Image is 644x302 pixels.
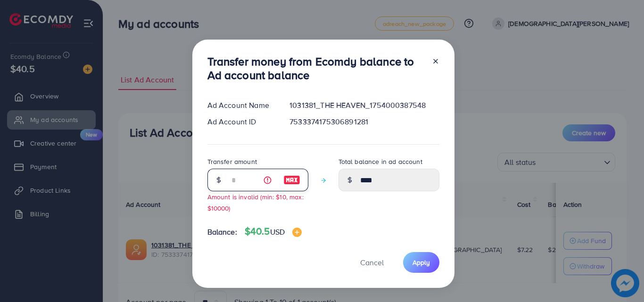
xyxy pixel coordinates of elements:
[292,228,302,237] img: image
[200,100,282,111] div: Ad Account Name
[200,116,282,127] div: Ad Account ID
[413,258,430,267] span: Apply
[207,227,237,237] span: Balance:
[282,116,446,127] div: 7533374175306891281
[207,192,304,212] small: Amount is invalid (min: $10, max: $10000)
[360,257,384,268] span: Cancel
[245,226,302,237] h4: $40.5
[207,157,257,166] label: Transfer amount
[283,174,300,186] img: image
[282,100,446,111] div: 1031381_THE HEAVEN_1754000387548
[348,252,396,272] button: Cancel
[270,227,285,237] span: USD
[207,55,424,82] h3: Transfer money from Ecomdy balance to Ad account balance
[339,157,422,166] label: Total balance in ad account
[403,252,439,272] button: Apply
